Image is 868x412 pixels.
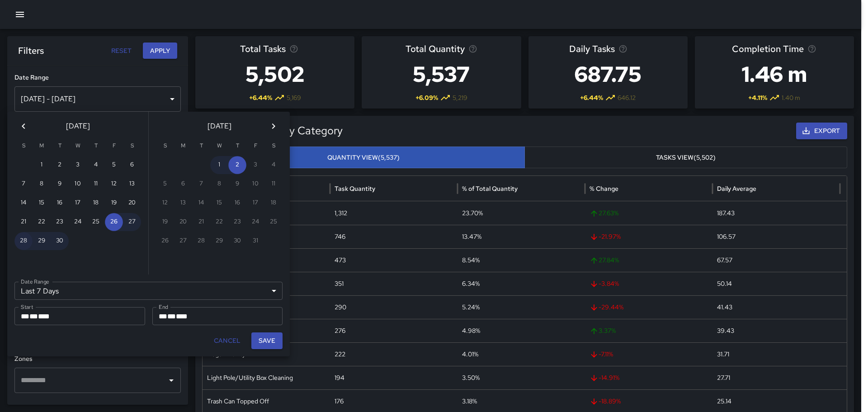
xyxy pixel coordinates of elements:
span: Friday [247,137,264,155]
span: Month [21,313,29,320]
span: Sunday [157,137,173,155]
span: Year [176,313,188,320]
span: Day [167,313,176,320]
span: Saturday [265,137,282,155]
span: Thursday [88,137,104,155]
button: 20 [123,194,141,212]
button: 2 [228,156,246,174]
span: Wednesday [211,137,227,155]
label: End [159,303,168,311]
button: 16 [51,194,69,212]
button: 1 [33,156,51,174]
button: 17 [69,194,87,212]
button: 1 [210,156,228,174]
span: Month [159,313,167,320]
span: Sunday [15,137,32,155]
button: 4 [87,156,105,174]
label: Start [21,303,33,311]
button: 15 [33,194,51,212]
button: 23 [51,213,69,231]
span: [DATE] [208,120,231,133]
button: 25 [87,213,105,231]
button: Previous month [14,117,33,135]
span: Wednesday [70,137,86,155]
button: Save [251,332,283,349]
div: Last 7 Days [14,282,283,300]
button: Next month [264,117,283,135]
button: 27 [123,213,141,231]
button: 10 [69,175,87,193]
span: Year [38,313,50,320]
button: 13 [123,175,141,193]
span: Tuesday [193,137,209,155]
span: Tuesday [52,137,68,155]
button: 8 [33,175,51,193]
button: 12 [105,175,123,193]
button: 22 [33,213,51,231]
span: Monday [175,137,191,155]
button: 18 [87,194,105,212]
span: Day [29,313,38,320]
span: Friday [106,137,122,155]
button: 11 [87,175,105,193]
button: 7 [14,175,33,193]
button: 5 [105,156,123,174]
span: [DATE] [66,120,90,133]
button: 14 [14,194,33,212]
button: 24 [69,213,87,231]
button: Cancel [210,332,244,349]
button: 29 [33,232,51,250]
span: Thursday [229,137,245,155]
span: Monday [33,137,50,155]
button: 2 [51,156,69,174]
button: 28 [14,232,33,250]
button: 3 [69,156,87,174]
button: 9 [51,175,69,193]
button: 21 [14,213,33,231]
span: Saturday [124,137,140,155]
label: Date Range [21,278,49,285]
button: 26 [105,213,123,231]
button: 6 [123,156,141,174]
button: 19 [105,194,123,212]
button: 30 [51,232,69,250]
